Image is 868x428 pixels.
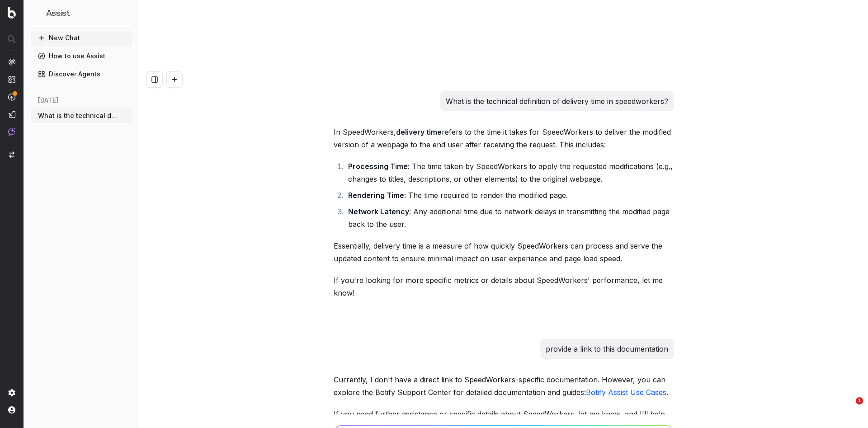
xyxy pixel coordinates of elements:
strong: Network Latency [348,207,409,216]
span: 1 [856,397,863,404]
img: My account [8,406,15,414]
button: Assist [34,7,128,20]
p: In SpeedWorkers, refers to the time it takes for SpeedWorkers to deliver the modified version of ... [334,126,674,151]
img: Activation [8,93,15,101]
strong: delivery time [396,127,442,136]
strong: Rendering Time [348,191,404,200]
li: : Any additional time due to network delays in transmitting the modified page back to the user. [345,205,674,230]
p: What is the technical definition of delivery time in speedworkers? [446,95,668,108]
li: : The time taken by SpeedWorkers to apply the requested modifications (e.g., changes to titles, d... [345,160,674,185]
p: If you're looking for more specific metrics or details about SpeedWorkers' performance, let me know! [334,274,674,299]
p: Essentially, delivery time is a measure of how quickly SpeedWorkers can process and serve the upd... [334,240,674,265]
a: Discover Agents [31,67,132,81]
span: What is the technical definition of deli [38,111,118,120]
strong: Processing Time [348,162,408,171]
p: Currently, I don't have a direct link to SpeedWorkers-specific documentation. However, you can ex... [334,373,674,399]
h1: Assist [46,7,70,20]
button: What is the technical definition of deli [31,108,132,123]
img: Studio [8,111,15,118]
img: Assist [34,9,42,18]
img: Botify logo [8,7,16,19]
span: [DATE] [38,96,58,105]
img: Intelligence [8,75,15,83]
p: provide a link to this documentation [546,343,668,355]
img: Analytics [8,58,15,66]
img: Assist [8,128,15,136]
img: Setting [8,389,15,396]
a: Botify Assist Use Cases [586,388,666,397]
img: Switch project [9,151,14,158]
button: New Chat [31,31,132,45]
li: : The time required to render the modified page. [345,189,674,202]
a: How to use Assist [31,49,132,63]
iframe: Intercom live chat [837,397,859,419]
